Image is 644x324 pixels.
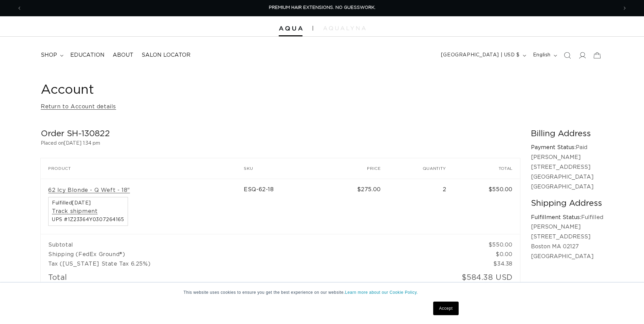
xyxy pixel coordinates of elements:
td: $550.00 [454,234,520,250]
td: 2 [388,179,454,234]
span: English [533,52,551,59]
h1: Account [41,82,603,98]
span: [GEOGRAPHIC_DATA] | USD $ [441,52,520,59]
strong: Fulfillment Status: [531,215,581,220]
p: [PERSON_NAME] [STREET_ADDRESS] Boston MA 02127 [GEOGRAPHIC_DATA] [531,222,603,261]
button: English [529,49,560,62]
a: About [109,48,137,63]
td: $584.38 USD [388,269,520,289]
span: $275.00 [357,187,381,192]
span: Education [70,52,105,59]
td: $550.00 [454,179,520,234]
a: Learn more about our Cookie Policy. [345,290,418,295]
a: Salon Locator [137,48,195,63]
p: Paid [531,143,603,152]
span: About [113,52,133,59]
span: shop [41,52,57,59]
h2: Billing Address [531,129,603,139]
span: UPS #1Z23364Y0307264165 [52,217,124,222]
p: Fulfilled [531,213,603,222]
a: Accept [433,302,458,315]
a: Track shipment [52,208,97,215]
td: ESQ-62-18 [244,179,323,234]
span: PREMIUM HAIR EXTENSIONS. NO GUESSWORK. [269,5,375,10]
a: Return to Account details [41,102,116,112]
th: Quantity [388,158,454,179]
th: SKU [244,158,323,179]
th: Total [454,158,520,179]
th: Product [41,158,244,179]
h2: Order SH-130822 [41,129,520,139]
summary: Search [560,48,575,63]
button: [GEOGRAPHIC_DATA] | USD $ [437,49,529,62]
th: Price [323,158,388,179]
td: Subtotal [41,234,454,250]
time: [DATE] 1:34 pm [64,141,100,146]
img: aqualyna.com [323,26,366,30]
td: $0.00 [454,250,520,259]
p: This website uses cookies to ensure you get the best experience on our website. [184,289,461,295]
strong: Payment Status: [531,145,576,150]
span: Fulfilled [52,201,124,205]
a: 62 Icy Blonde - Q Weft - 18" [48,187,130,194]
p: [PERSON_NAME] [STREET_ADDRESS] [GEOGRAPHIC_DATA] [GEOGRAPHIC_DATA] [531,152,603,192]
p: Placed on [41,139,520,148]
td: Tax ([US_STATE] State Tax 6.25%) [41,259,454,269]
a: Education [66,48,109,63]
span: Salon Locator [142,52,190,59]
img: Aqua Hair Extensions [279,26,302,31]
td: Total [41,269,388,289]
summary: shop [37,48,66,63]
h2: Shipping Address [531,198,603,209]
td: $34.38 [454,259,520,269]
time: [DATE] [72,201,91,205]
td: Shipping (FedEx Ground®) [41,250,454,259]
button: Next announcement [617,2,632,15]
button: Previous announcement [12,2,27,15]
